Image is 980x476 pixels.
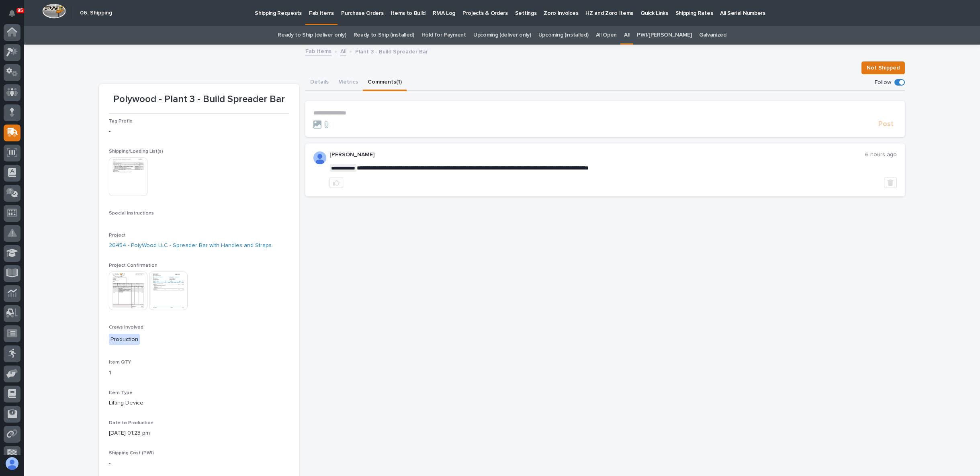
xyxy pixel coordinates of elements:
button: Notifications [4,5,20,22]
span: Tag Prefix [109,119,132,124]
button: Details [305,74,333,91]
a: PWI/[PERSON_NAME] [637,26,692,45]
button: users-avatar [4,455,20,472]
p: 1 [109,369,289,377]
button: Not Shipped [861,61,905,74]
a: Fab Items [305,46,331,55]
span: Post [878,120,894,129]
p: Plant 3 - Build Spreader Bar [355,47,428,55]
span: Date to Production [109,421,153,425]
a: All Open [596,26,617,45]
a: 26454 - PolyWood LLC - Spreader Bar with Handles and Straps [109,241,272,250]
span: Project Confirmation [109,263,158,268]
p: Follow [875,79,891,86]
a: Galvanized [699,26,726,45]
p: Lifting Device [109,399,289,407]
p: - [109,459,289,468]
img: AFdZucrzKcpQKH9jC-cfEsAZSAlTzo7yxz5Vk-WBr5XOv8fk2o2SBDui5wJFEtGkd79H79_oczbMRVxsFnQCrP5Je6bcu5vP_... [313,151,326,164]
span: Shipping/Loading List(s) [109,149,163,154]
div: Notifications95 [10,10,20,22]
a: All [624,26,630,45]
p: Polywood - Plant 3 - Build Spreader Bar [109,94,289,105]
h2: 06. Shipping [80,10,112,16]
a: Hold for Payment [421,26,466,45]
a: Upcoming (deliver only) [473,26,531,45]
a: Upcoming (installed) [538,26,589,45]
a: All [340,46,346,55]
button: Delete post [884,178,897,188]
p: [DATE] 01:23 pm [109,429,289,437]
span: Project [109,233,126,238]
p: 6 hours ago [865,151,897,158]
button: Metrics [333,74,363,91]
p: - [109,127,289,136]
img: Workspace Logo [42,4,66,18]
a: Ready to Ship (deliver only) [278,26,346,45]
span: Shipping Cost (PWI) [109,451,154,456]
a: Ready to Ship (installed) [354,26,414,45]
button: like this post [329,178,343,188]
span: Item Type [109,390,133,395]
p: 95 [18,8,23,13]
span: Special Instructions [109,211,154,216]
span: Not Shipped [867,63,900,73]
span: Crews Involved [109,325,143,330]
button: Comments (1) [363,74,407,91]
p: [PERSON_NAME] [329,151,865,158]
span: Item QTY [109,360,131,365]
button: Post [875,120,897,129]
div: Production [109,334,140,345]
